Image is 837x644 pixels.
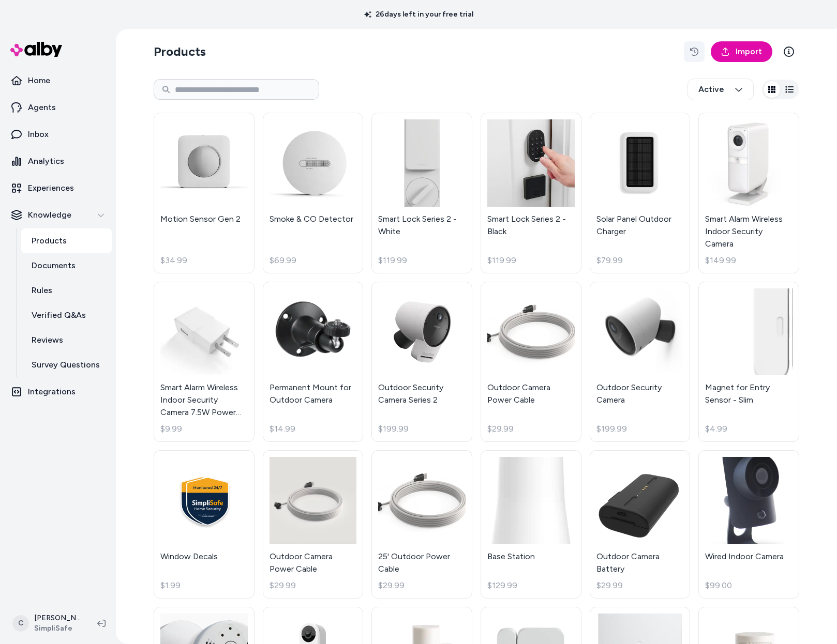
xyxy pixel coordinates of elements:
[698,113,799,273] a: Smart Alarm Wireless Indoor Security CameraSmart Alarm Wireless Indoor Security Camera$149.99
[21,228,112,253] a: Products
[21,278,112,303] a: Rules
[12,615,29,632] span: C
[21,352,112,377] a: Survey Questions
[21,303,112,328] a: Verified Q&As
[28,74,50,87] p: Home
[4,176,112,201] a: Experiences
[154,450,255,599] a: Window DecalsWindow Decals$1.99
[154,113,255,273] a: Motion Sensor Gen 2Motion Sensor Gen 2$34.99
[263,113,364,273] a: Smoke & CO DetectorSmoke & CO Detector$69.99
[21,253,112,278] a: Documents
[32,284,52,297] p: Rules
[481,450,581,599] a: Base StationBase Station$129.99
[32,259,76,272] p: Documents
[4,68,112,93] a: Home
[28,128,49,141] p: Inbox
[711,41,772,62] a: Import
[4,149,112,174] a: Analytics
[263,282,364,442] a: Permanent Mount for Outdoor CameraPermanent Mount for Outdoor Camera$14.99
[371,450,472,599] a: 25' Outdoor Power Cable25' Outdoor Power Cable$29.99
[6,607,89,640] button: C[PERSON_NAME]SimpliSafe
[4,95,112,120] a: Agents
[358,9,480,20] p: 26 days left in your free trial
[28,101,56,114] p: Agents
[481,282,581,442] a: Outdoor Camera Power CableOutdoor Camera Power Cable$29.99
[28,209,71,221] p: Knowledge
[28,386,76,398] p: Integrations
[687,79,754,100] button: Active
[263,450,364,599] a: Outdoor Camera Power CableOutdoor Camera Power Cable$29.99
[371,282,472,442] a: Outdoor Security Camera Series 2Outdoor Security Camera Series 2$199.99
[34,623,81,634] span: SimpliSafe
[4,122,112,147] a: Inbox
[28,155,64,167] p: Analytics
[154,282,255,442] a: Smart Alarm Wireless Indoor Security Camera 7.5W Power AdapterSmart Alarm Wireless Indoor Securit...
[32,359,100,371] p: Survey Questions
[154,43,206,60] h2: Products
[698,282,799,442] a: Magnet for Entry Sensor - SlimMagnet for Entry Sensor - Slim$4.99
[32,235,67,247] p: Products
[481,113,581,273] a: Smart Lock Series 2 - BlackSmart Lock Series 2 - Black$119.99
[371,113,472,273] a: Smart Lock Series 2 - WhiteSmart Lock Series 2 - White$119.99
[32,309,86,321] p: Verified Q&As
[28,182,74,194] p: Experiences
[736,45,762,58] span: Import
[590,113,691,273] a: Solar Panel Outdoor ChargerSolar Panel Outdoor Charger$79.99
[590,282,691,442] a: Outdoor Security CameraOutdoor Security Camera$199.99
[10,42,62,57] img: alby Logo
[698,450,799,599] a: Wired Indoor CameraWired Indoor Camera$99.00
[32,334,63,346] p: Reviews
[4,203,112,227] button: Knowledge
[590,450,691,599] a: Outdoor Camera BatteryOutdoor Camera Battery$29.99
[21,328,112,352] a: Reviews
[4,379,112,404] a: Integrations
[34,613,81,623] p: [PERSON_NAME]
